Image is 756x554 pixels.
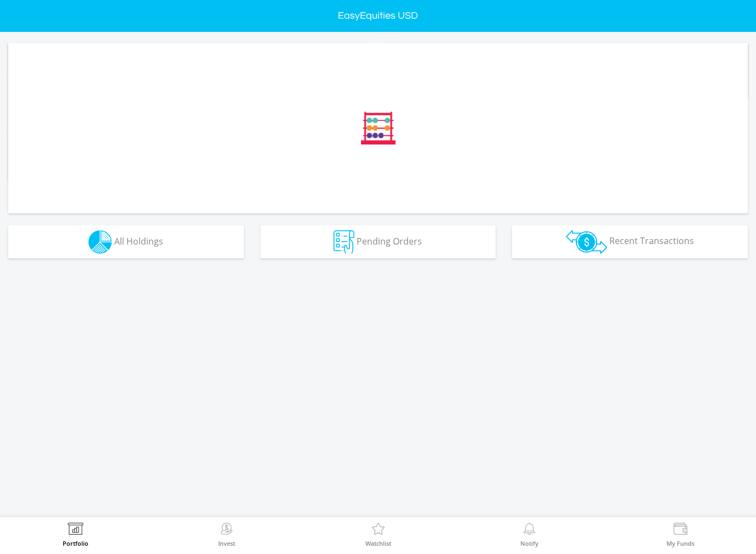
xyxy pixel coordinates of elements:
a: Invest [218,523,235,546]
img: View Funds [672,523,689,538]
button: All Holdings [8,225,244,258]
a: Portfolio [63,523,88,546]
img: Invest Now [218,523,235,538]
label: Notify [520,540,538,546]
img: View Notifications [521,523,538,538]
a: My Funds [666,523,694,546]
a: Notify [520,523,538,546]
button: Recent Transactions [512,225,748,258]
img: View Portfolio [67,523,84,538]
a: Watchlist [365,523,391,546]
img: pending_instructions-wht.png [333,230,354,254]
span: All Holdings [114,235,163,247]
img: transactions-zar-wht.png [566,230,607,254]
label: My Funds [666,540,694,546]
span: Recent Transactions [609,235,694,247]
label: Invest [218,540,235,546]
img: holdings-wht.png [88,230,112,254]
img: Watchlist [370,523,387,538]
label: Watchlist [365,540,391,546]
label: Portfolio [63,540,88,546]
span: Pending Orders [357,235,422,247]
button: Pending Orders [260,225,496,258]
